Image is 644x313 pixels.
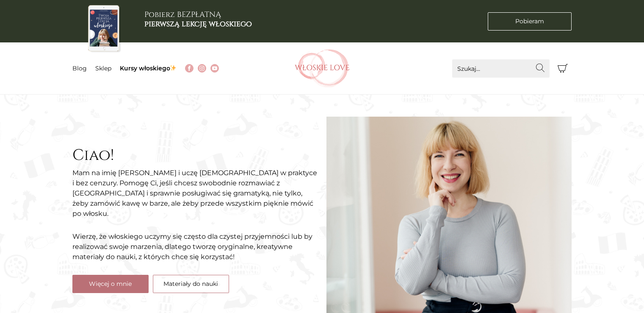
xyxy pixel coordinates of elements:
p: Wierzę, że włoskiego uczymy się często dla czystej przyjemności lub by realizować swoje marzenia,... [72,232,318,262]
img: ✨ [170,65,176,71]
a: Blog [72,64,87,72]
b: pierwszą lekcję włoskiego [144,19,252,29]
img: Włoskielove [295,49,350,87]
h3: Pobierz BEZPŁATNĄ [144,10,252,28]
a: Sklep [95,64,111,72]
a: Materiały do nauki [153,275,229,293]
p: Mam na imię [PERSON_NAME] i uczę [DEMOGRAPHIC_DATA] w praktyce i bez cenzury. Pomogę Ci, jeśli ch... [72,168,318,219]
a: Pobieram [488,12,572,31]
span: Pobieram [515,17,544,26]
a: Więcej o mnie [72,275,149,293]
a: Kursy włoskiego [120,64,177,72]
button: Koszyk [554,59,572,78]
h2: Ciao! [72,146,318,165]
input: Szukaj... [452,59,550,78]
